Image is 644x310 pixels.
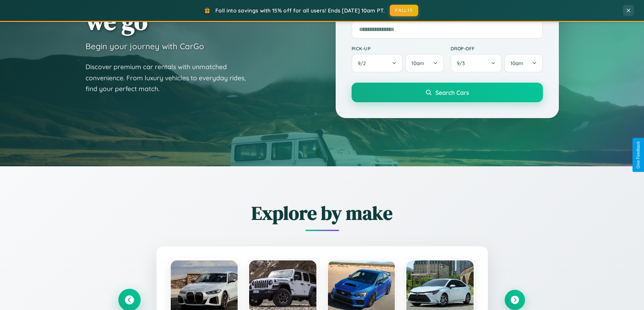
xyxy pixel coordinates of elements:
button: 10am [504,54,543,73]
span: 9 / 3 [457,60,468,66]
button: 9/2 [352,54,403,73]
label: Pick-up [352,46,444,51]
span: 10am [510,60,523,66]
h2: Explore by make [119,200,525,226]
span: Search Cars [435,89,469,96]
p: Discover premium car rentals with unmatched convenience. From luxury vehicles to everyday rides, ... [86,61,255,94]
button: 9/3 [451,54,502,73]
button: 10am [405,54,444,73]
button: FALL15 [390,5,418,16]
span: 10am [411,60,424,66]
button: Search Cars [352,83,543,102]
span: Fall into savings with 15% off for all users! Ends [DATE] 10am PT. [215,7,385,14]
div: Give Feedback [636,141,641,169]
h3: Begin your journey with CarGo [86,41,204,51]
label: Drop-off [451,46,543,51]
span: 9 / 2 [358,60,369,66]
